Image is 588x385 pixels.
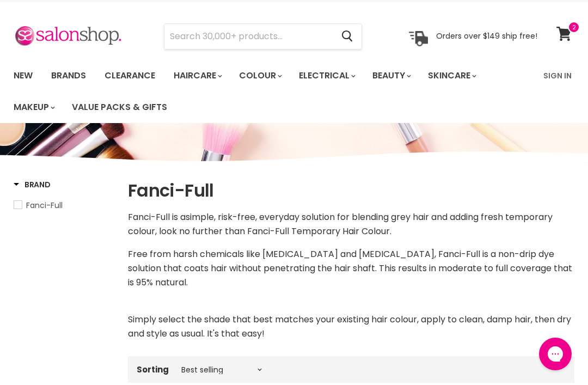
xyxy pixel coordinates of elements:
[5,60,537,123] ul: Main menu
[26,200,63,211] span: Fanci-Full
[164,23,362,50] form: Product
[14,199,114,211] a: Fanci-Full
[64,96,175,119] a: Value Packs & Gifts
[537,64,578,87] a: Sign In
[128,313,574,341] p: Simply select the shade that best matches your existing hair colour, apply to clean, damp hair, t...
[128,210,574,239] p: simple, risk-free, everyday solution for blending grey hair and adding fresh temporary colour, lo...
[291,64,362,87] a: Electrical
[420,64,483,87] a: Skincare
[436,31,537,41] p: Orders over $149 ship free!
[128,211,186,223] span: Fanci-Full is a
[137,365,169,374] label: Sorting
[43,64,94,87] a: Brands
[333,24,362,49] button: Search
[96,64,163,87] a: Clearance
[166,64,229,87] a: Haircare
[128,179,574,202] h1: Fanci-Full
[364,64,418,87] a: Beauty
[231,64,289,87] a: Colour
[5,96,62,119] a: Makeup
[534,334,577,374] iframe: Gorgias live chat messenger
[128,210,574,341] div: Free from harsh chemicals like [MEDICAL_DATA] and [MEDICAL_DATA], Fanci-Full is a non-drip dye so...
[164,24,333,49] input: Search
[14,179,51,190] h3: Brand
[5,64,41,87] a: New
